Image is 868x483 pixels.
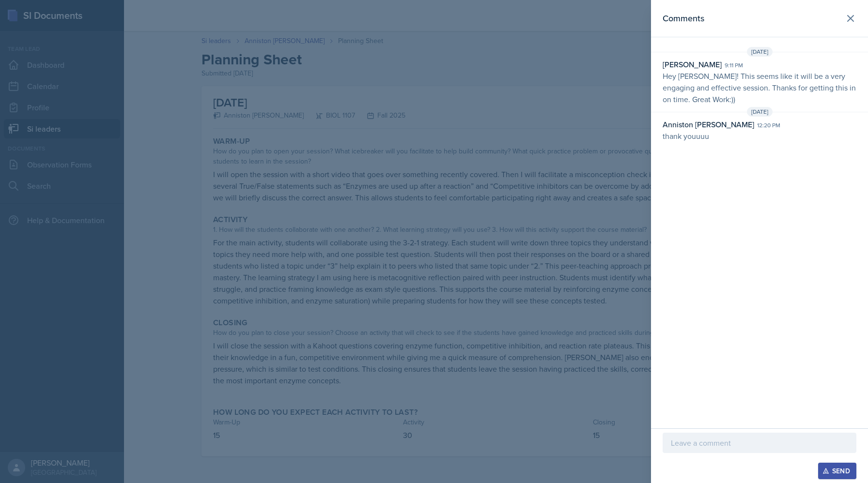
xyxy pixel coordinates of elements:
span: [DATE] [747,107,773,117]
h2: Comments [663,12,704,25]
p: thank youuuu [663,130,856,142]
button: Send [818,463,856,479]
span: [DATE] [747,47,773,57]
div: Anniston [PERSON_NAME] [663,119,754,130]
p: Hey [PERSON_NAME]! This seems like it will be a very engaging and effective session. Thanks for g... [663,70,856,105]
div: Send [824,467,850,475]
div: 12:20 pm [757,121,780,130]
div: 9:11 pm [725,61,743,70]
div: [PERSON_NAME] [663,59,722,70]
